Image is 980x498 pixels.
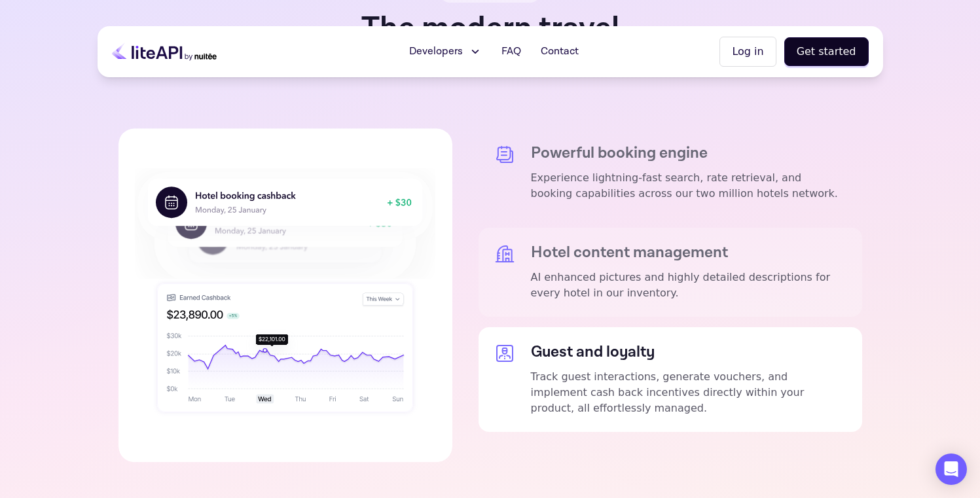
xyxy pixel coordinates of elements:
[531,243,846,262] h5: Hotel content management
[719,37,776,67] button: Log in
[531,170,846,202] p: Experience lightning-fast search, rate retrieval, and booking capabilities across our two million...
[118,128,452,463] img: Advantage
[531,270,846,301] p: AI enhanced pictures and highly detailed descriptions for every hotel in our inventory.
[541,44,579,60] span: Contact
[401,39,490,65] button: Developers
[531,369,846,416] p: Track guest interactions, generate vouchers, and implement cash back incentives directly within y...
[531,343,846,361] h5: Guest and loyalty
[290,13,690,76] h1: The modern travel technology infrastructure
[784,37,869,66] button: Get started
[935,454,967,485] div: Open Intercom Messenger
[531,144,846,162] h5: Powerful booking engine
[494,39,529,65] a: FAQ
[409,44,463,60] span: Developers
[533,39,587,65] a: Contact
[501,44,521,60] span: FAQ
